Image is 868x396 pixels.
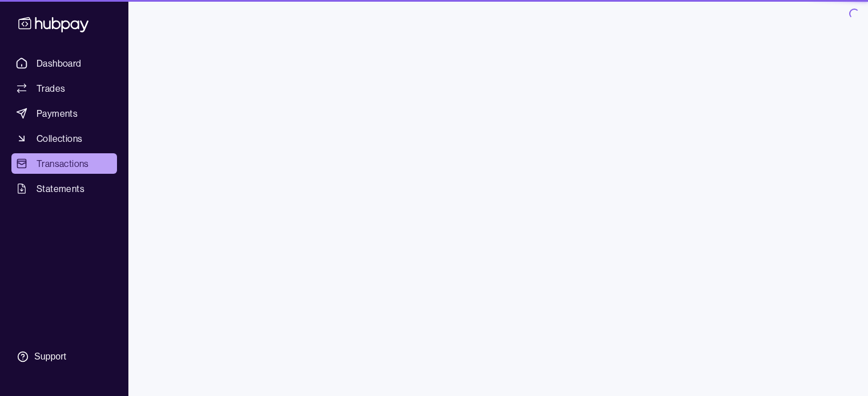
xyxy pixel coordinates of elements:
[37,107,78,120] span: Payments
[11,103,117,124] a: Payments
[37,56,82,70] span: Dashboard
[11,78,117,99] a: Trades
[37,132,82,145] span: Collections
[37,81,65,95] span: Trades
[34,350,66,363] div: Support
[37,182,84,195] span: Statements
[11,53,117,74] a: Dashboard
[11,153,117,174] a: Transactions
[37,157,89,170] span: Transactions
[11,128,117,149] a: Collections
[11,345,117,369] a: Support
[11,178,117,199] a: Statements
